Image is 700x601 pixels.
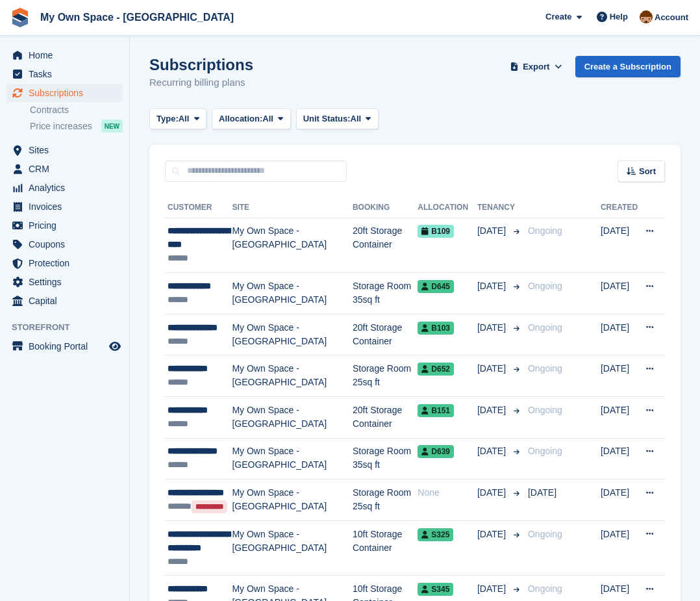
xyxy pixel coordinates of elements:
[6,254,123,272] a: menu
[30,120,92,133] span: Price increases
[6,84,123,102] a: menu
[601,218,638,273] td: [DATE]
[353,314,418,355] td: 20ft Storage Container
[29,65,106,83] span: Tasks
[232,397,353,439] td: My Own Space - [GEOGRAPHIC_DATA]
[418,225,454,238] span: B109
[149,109,206,130] button: Type: All
[29,179,106,197] span: Analytics
[477,403,508,417] span: [DATE]
[179,112,190,125] span: All
[6,46,123,64] a: menu
[29,235,106,253] span: Coupons
[528,281,562,291] span: Ongoing
[156,112,179,125] span: Type:
[353,520,418,576] td: 10ft Storage Container
[6,216,123,235] a: menu
[601,355,638,397] td: [DATE]
[107,339,123,354] a: Preview store
[6,179,123,197] a: menu
[418,280,454,293] span: D645
[528,363,562,374] span: Ongoing
[12,321,129,334] span: Storefront
[353,397,418,439] td: 20ft Storage Container
[232,520,353,576] td: My Own Space - [GEOGRAPHIC_DATA]
[418,583,453,596] span: S345
[29,216,106,235] span: Pricing
[29,160,106,178] span: CRM
[353,355,418,397] td: Storage Room 25sq ft
[6,160,123,178] a: menu
[29,84,106,102] span: Subscriptions
[296,109,379,130] button: Unit Status: All
[6,198,123,216] a: menu
[418,528,453,541] span: S325
[477,362,508,376] span: [DATE]
[29,337,106,355] span: Booking Portal
[477,528,508,541] span: [DATE]
[528,529,562,539] span: Ongoing
[101,120,123,133] div: NEW
[219,112,262,125] span: Allocation:
[30,119,123,133] a: Price increases NEW
[353,273,418,314] td: Storage Room 35sq ft
[601,438,638,480] td: [DATE]
[477,486,508,500] span: [DATE]
[528,322,562,333] span: Ongoing
[477,224,508,238] span: [DATE]
[232,314,353,355] td: My Own Space - [GEOGRAPHIC_DATA]
[6,65,123,83] a: menu
[303,112,351,125] span: Unit Status:
[232,438,353,480] td: My Own Space - [GEOGRAPHIC_DATA]
[353,218,418,273] td: 20ft Storage Container
[232,480,353,521] td: My Own Space - [GEOGRAPHIC_DATA]
[575,56,681,77] a: Create a Subscription
[418,404,454,417] span: B151
[232,198,353,218] th: Site
[601,273,638,314] td: [DATE]
[477,279,508,293] span: [DATE]
[6,292,123,310] a: menu
[528,583,562,594] span: Ongoing
[232,273,353,314] td: My Own Space - [GEOGRAPHIC_DATA]
[262,112,273,125] span: All
[601,520,638,576] td: [DATE]
[601,314,638,355] td: [DATE]
[545,10,571,23] span: Create
[508,56,565,77] button: Export
[30,104,123,116] a: Contracts
[477,582,508,596] span: [DATE]
[29,141,106,159] span: Sites
[639,165,656,178] span: Sort
[232,355,353,397] td: My Own Space - [GEOGRAPHIC_DATA]
[353,198,418,218] th: Booking
[29,273,106,291] span: Settings
[601,397,638,439] td: [DATE]
[601,198,638,218] th: Created
[149,56,253,73] h1: Subscriptions
[29,46,106,64] span: Home
[35,6,239,28] a: My Own Space - [GEOGRAPHIC_DATA]
[418,486,477,500] div: None
[528,446,562,456] span: Ongoing
[353,480,418,521] td: Storage Room 25sq ft
[528,405,562,415] span: Ongoing
[353,438,418,480] td: Storage Room 35sq ft
[418,445,454,458] span: D639
[29,292,106,310] span: Capital
[6,141,123,159] a: menu
[149,75,253,90] p: Recurring billing plans
[477,444,508,458] span: [DATE]
[29,254,106,272] span: Protection
[418,363,454,376] span: D652
[477,321,508,335] span: [DATE]
[6,273,123,291] a: menu
[29,198,106,216] span: Invoices
[212,109,291,130] button: Allocation: All
[601,480,638,521] td: [DATE]
[10,8,30,27] img: stora-icon-8386f47178a22dfd0bd8f6a31ec36ba5ce8667c1dd55bd0f319d3a0aa187defe.svg
[165,198,232,218] th: Customer
[477,198,523,218] th: Tenancy
[528,225,562,236] span: Ongoing
[6,235,123,253] a: menu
